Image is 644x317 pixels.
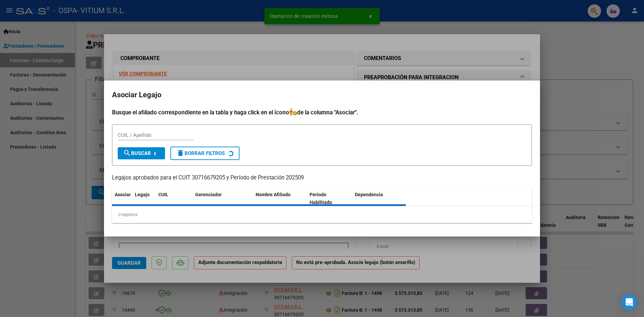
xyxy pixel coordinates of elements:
h4: Busque el afiliado correspondiente en la tabla y haga click en el ícono de la columna "Asociar". [112,108,532,117]
div: Open Intercom Messenger [621,294,637,310]
datatable-header-cell: Periodo Habilitado [307,188,352,210]
button: Buscar [118,147,165,159]
datatable-header-cell: Gerenciador [193,188,253,210]
span: Nombre Afiliado [256,192,290,197]
span: Dependencia [355,192,383,197]
span: Periodo Habilitado [310,192,332,205]
span: Legajo [135,192,150,197]
datatable-header-cell: CUIL [156,188,193,210]
datatable-header-cell: Legajo [132,188,156,210]
p: Legajos aprobados para el CUIT 30716679205 y Período de Prestación 202509 [112,174,532,182]
span: Gerenciador [195,192,222,197]
datatable-header-cell: Nombre Afiliado [253,188,307,210]
span: Buscar [123,150,151,156]
mat-icon: search [123,149,131,157]
h2: Asociar Legajo [112,89,532,101]
span: CUIL [158,192,168,197]
mat-icon: delete [176,149,184,157]
datatable-header-cell: Dependencia [352,188,406,210]
div: 0 registros [112,206,532,223]
span: Borrar Filtros [176,150,225,156]
datatable-header-cell: Asociar [112,188,132,210]
button: Borrar Filtros [170,147,239,160]
span: Asociar [115,192,131,197]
